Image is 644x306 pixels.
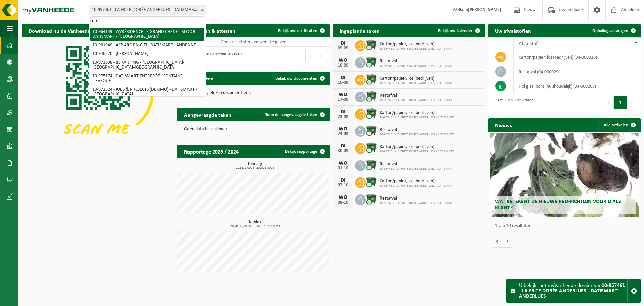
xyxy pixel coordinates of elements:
[614,96,627,109] button: 1
[366,56,377,68] img: WB-1100-CU
[181,48,241,63] div: Geen resultaten om weer te geven
[336,80,350,85] div: 16-09
[181,220,330,228] h3: Kubiek
[380,42,454,47] span: Karton/papier, los (bedrijven)
[380,162,454,167] span: Restafval
[275,76,317,81] span: Bekijk uw documenten
[366,142,377,154] img: WB-1100-CU
[380,196,454,201] span: Restafval
[22,24,111,37] h2: Download nu de Vanheede+ app!
[184,91,323,95] p: U heeft 1 ongelezen document(en).
[181,225,330,228] span: 2024: 60,500 m3 - 2025: 152,900 m3
[519,283,625,299] strong: 10-957461 - LA FRITE DORÉE ANDERLUES - DATISMART - ANDERLUES
[488,24,538,37] h2: Uw afvalstoffen
[336,75,350,80] div: DI
[336,178,350,183] div: DI
[184,127,323,132] p: Geen data beschikbaar.
[336,63,350,68] div: 10-09
[333,24,386,37] h2: Ingeplande taken
[380,116,454,120] span: 10-957461 - LA FRITE DORÉE ANDERLUES - DATISMART
[336,161,350,166] div: WO
[627,96,637,109] button: Next
[492,234,502,248] button: Vorige
[90,28,204,41] li: 10-964149 - ???RÉSIDENCE LE GRAND CHÊNE - BLOC B -DATISMART - [GEOGRAPHIC_DATA]
[514,79,641,93] td: hol glas, bont (huishoudelijk) (04-000209)
[488,118,519,131] h2: Nieuws
[380,98,454,102] span: 10-957461 - LA FRITE DORÉE ANDERLUES - DATISMART
[366,193,377,205] img: WB-1100-CU
[90,50,204,58] li: 10-940270 - [PERSON_NAME]
[89,5,206,15] span: 10-957461 - LA FRITE DORÉE ANDERLUES - DATISMART - ANDERLUES
[519,279,627,302] div: U bekijkt het myVanheede dossier van
[336,143,350,149] div: DI
[514,50,641,64] td: karton/papier, los (bedrijven) (04-000026)
[380,81,454,85] span: 10-957461 - LA FRITE DORÉE ANDERLUES - DATISMART
[177,108,238,121] h2: Aangevraagde taken
[495,224,637,228] p: 1 van 10 resultaten
[366,91,377,102] img: WB-1100-CU
[336,92,350,97] div: WO
[177,145,246,158] h2: Rapportage 2025 / 2024
[380,184,454,188] span: 10-957461 - LA FRITE DORÉE ANDERLUES - DATISMART
[502,234,513,248] button: Volgende
[316,49,326,62] button: Next
[380,179,454,184] span: Karton/papier, los (bedrijven)
[90,58,204,72] li: 10-971698 - BS KARTING - [GEOGRAPHIC_DATA]-[GEOGRAPHIC_DATA]-[GEOGRAPHIC_DATA]
[177,37,330,47] td: Geen resultaten om weer te geven
[181,166,330,170] span: 2024: 0,000 t - 2025: 1,300 t
[490,133,639,217] a: Wat betekent de nieuwe RED-richtlijn voor u als klant?
[380,133,454,137] span: 10-957461 - LA FRITE DORÉE ANDERLUES - DATISMART
[438,29,473,33] span: Bekijk uw kalender
[305,49,316,62] button: Previous
[336,41,350,46] div: DI
[336,183,350,188] div: 07-10
[380,201,454,205] span: 10-957461 - LA FRITE DORÉE ANDERLUES - DATISMART
[380,47,454,51] span: 10-957461 - LA FRITE DORÉE ANDERLUES - DATISMART
[380,150,454,154] span: 10-957461 - LA FRITE DORÉE ANDERLUES - DATISMART
[336,195,350,200] div: WO
[336,149,350,154] div: 30-09
[366,39,377,51] img: WB-1100-CU
[336,200,350,205] div: 08-10
[89,5,206,15] span: 10-957461 - LA FRITE DORÉE ANDERLUES - DATISMART - ANDERLUES
[468,7,501,12] strong: [PERSON_NAME]
[495,199,621,211] span: Wat betekent de nieuwe RED-richtlijn voor u als klant?
[380,76,454,81] span: Karton/papier, los (bedrijven)
[270,72,329,85] a: Bekijk uw documenten
[380,127,454,133] span: Restafval
[380,167,454,171] span: 10-957461 - LA FRITE DORÉE ANDERLUES - DATISMART
[336,115,350,119] div: 23-09
[366,176,377,188] img: WB-1100-CU
[380,64,454,68] span: 10-957461 - LA FRITE DORÉE ANDERLUES - DATISMART
[366,74,377,85] img: WB-1100-CU
[177,24,242,37] h2: Certificaten & attesten
[336,109,350,115] div: DI
[336,126,350,132] div: WO
[90,72,204,85] li: 10-975174 - DATISMART ENTREPÔT - FONTAINE-L'EVÊQUE
[433,24,484,37] a: Bekijk uw kalender
[519,41,538,46] span: Afvalstof
[336,46,350,51] div: 09-09
[336,132,350,136] div: 24-09
[336,166,350,171] div: 01-10
[380,110,454,116] span: Karton/papier, los (bedrijven)
[492,95,533,110] div: 1 tot 3 van 3 resultaten
[260,108,329,121] a: Toon de aangevraagde taken
[273,24,329,37] a: Bekijk uw certificaten
[366,125,377,136] img: WB-1100-CU
[181,162,330,170] h3: Tonnage
[336,58,350,63] div: WO
[380,59,454,64] span: Restafval
[265,113,317,117] span: Toon de aangevraagde taken
[90,41,204,50] li: 10-961949 - ACP ARC-EN-CIEL -DATISMART - ANDENNE
[366,159,377,171] img: WB-1100-CU
[592,29,628,33] span: Ophaling aanvragen
[336,97,350,102] div: 17-09
[587,24,640,37] a: Ophaling aanvragen
[603,96,614,109] button: Previous
[22,37,174,151] img: Download de VHEPlus App
[280,145,329,158] a: Bekijk rapportage
[90,85,204,99] li: 10-972524 - JOBS & PROJECTS (DEKIMO) - DATISMART - [GEOGRAPHIC_DATA]
[380,144,454,150] span: Karton/papier, los (bedrijven)
[380,93,454,98] span: Restafval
